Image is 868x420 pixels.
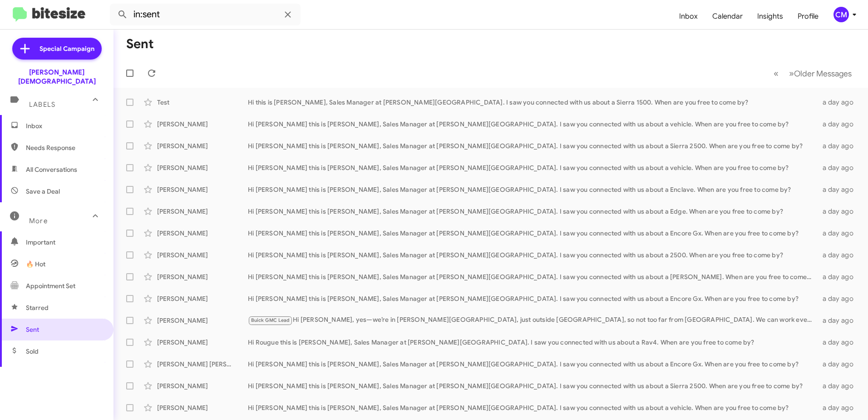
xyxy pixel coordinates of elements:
[248,338,817,347] div: Hi Rougue this is [PERSON_NAME], Sales Manager at [PERSON_NAME][GEOGRAPHIC_DATA]. I saw you conne...
[248,403,817,412] div: Hi [PERSON_NAME] this is [PERSON_NAME], Sales Manager at [PERSON_NAME][GEOGRAPHIC_DATA]. I saw yo...
[768,64,784,83] button: Previous
[29,100,55,109] span: Labels
[750,3,790,30] a: Insights
[248,120,817,129] div: Hi [PERSON_NAME] this is [PERSON_NAME], Sales Manager at [PERSON_NAME][GEOGRAPHIC_DATA]. I saw yo...
[817,185,861,194] div: a day ago
[157,98,248,107] div: Test
[817,294,861,303] div: a day ago
[157,294,248,303] div: [PERSON_NAME]
[26,121,103,130] span: Inbox
[157,250,248,260] div: [PERSON_NAME]
[817,360,861,369] div: a day ago
[248,229,817,238] div: Hi [PERSON_NAME] this is [PERSON_NAME], Sales Manager at [PERSON_NAME][GEOGRAPHIC_DATA]. I saw yo...
[26,165,77,174] span: All Conversations
[157,360,248,369] div: [PERSON_NAME] [PERSON_NAME]
[789,68,794,79] span: »
[817,381,861,390] div: a day ago
[833,7,849,22] div: CM
[126,37,154,51] h1: Sent
[248,360,817,369] div: Hi [PERSON_NAME] this is [PERSON_NAME], Sales Manager at [PERSON_NAME][GEOGRAPHIC_DATA]. I saw yo...
[248,250,817,260] div: Hi [PERSON_NAME] this is [PERSON_NAME], Sales Manager at [PERSON_NAME][GEOGRAPHIC_DATA]. I saw yo...
[705,3,750,30] a: Calendar
[157,120,248,129] div: [PERSON_NAME]
[817,98,861,107] div: a day ago
[817,229,861,238] div: a day ago
[26,260,45,269] span: 🔥 Hot
[794,69,852,79] span: Older Messages
[248,185,817,194] div: Hi [PERSON_NAME] this is [PERSON_NAME], Sales Manager at [PERSON_NAME][GEOGRAPHIC_DATA]. I saw yo...
[248,98,817,107] div: Hi this is [PERSON_NAME], Sales Manager at [PERSON_NAME][GEOGRAPHIC_DATA]. I saw you connected wi...
[157,338,248,347] div: [PERSON_NAME]
[248,381,817,390] div: Hi [PERSON_NAME] this is [PERSON_NAME], Sales Manager at [PERSON_NAME][GEOGRAPHIC_DATA]. I saw yo...
[248,272,817,281] div: Hi [PERSON_NAME] this is [PERSON_NAME], Sales Manager at [PERSON_NAME][GEOGRAPHIC_DATA]. I saw yo...
[26,187,60,196] span: Save a Deal
[248,294,817,303] div: Hi [PERSON_NAME] this is [PERSON_NAME], Sales Manager at [PERSON_NAME][GEOGRAPHIC_DATA]. I saw yo...
[248,207,817,216] div: Hi [PERSON_NAME] this is [PERSON_NAME], Sales Manager at [PERSON_NAME][GEOGRAPHIC_DATA]. I saw yo...
[817,250,861,260] div: a day ago
[157,229,248,238] div: [PERSON_NAME]
[769,64,857,83] nav: Page navigation example
[157,381,248,390] div: [PERSON_NAME]
[110,4,301,25] input: Search
[26,281,75,290] span: Appointment Set
[774,68,779,79] span: «
[157,316,248,325] div: [PERSON_NAME]
[817,141,861,150] div: a day ago
[817,338,861,347] div: a day ago
[790,3,826,30] a: Profile
[29,217,48,225] span: More
[817,403,861,412] div: a day ago
[157,272,248,281] div: [PERSON_NAME]
[248,315,817,325] div: Hi [PERSON_NAME], yes—we’re in [PERSON_NAME][GEOGRAPHIC_DATA], just outside [GEOGRAPHIC_DATA], so...
[784,64,857,83] button: Next
[26,303,49,312] span: Starred
[39,44,94,53] span: Special Campaign
[817,163,861,172] div: a day ago
[826,7,858,22] button: CM
[251,317,290,323] span: Buick GMC Lead
[157,403,248,412] div: [PERSON_NAME]
[157,141,248,150] div: [PERSON_NAME]
[26,347,39,356] span: Sold
[26,325,39,334] span: Sent
[12,38,102,60] a: Special Campaign
[248,163,817,172] div: Hi [PERSON_NAME] this is [PERSON_NAME], Sales Manager at [PERSON_NAME][GEOGRAPHIC_DATA]. I saw yo...
[26,143,103,152] span: Needs Response
[157,207,248,216] div: [PERSON_NAME]
[817,207,861,216] div: a day ago
[672,3,705,30] a: Inbox
[817,120,861,129] div: a day ago
[248,141,817,150] div: Hi [PERSON_NAME] this is [PERSON_NAME], Sales Manager at [PERSON_NAME][GEOGRAPHIC_DATA]. I saw yo...
[26,238,103,247] span: Important
[817,272,861,281] div: a day ago
[157,163,248,172] div: [PERSON_NAME]
[817,316,861,325] div: a day ago
[157,185,248,194] div: [PERSON_NAME]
